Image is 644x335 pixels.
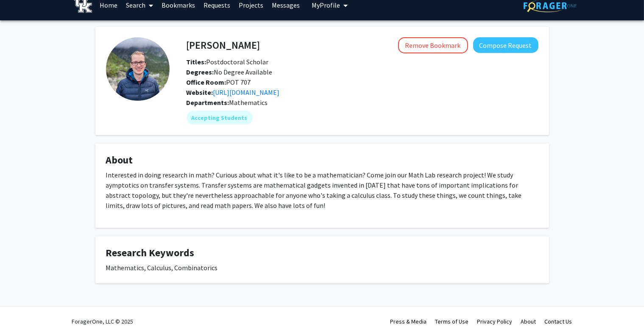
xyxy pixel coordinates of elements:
button: Compose Request to David Mehrle [473,37,538,53]
iframe: Chat [6,297,36,329]
a: Privacy Policy [477,318,513,325]
span: My Profile [312,1,340,9]
mat-chip: Accepting Students [187,111,253,125]
b: Departments: [187,98,229,107]
a: Contact Us [545,318,572,325]
a: Opens in a new tab [213,88,280,97]
a: Press & Media [390,318,427,325]
span: Postdoctoral Scholar [187,58,269,66]
b: Office Room: [187,78,226,86]
b: Degrees: [187,68,214,76]
b: Titles: [187,58,206,66]
button: Remove Bookmark [398,37,468,53]
h4: Research Keywords [106,247,538,259]
span: No Degree Available [187,68,273,76]
b: Website: [187,88,213,97]
span: POT 707 [187,78,251,86]
span: Mathematics [229,98,268,107]
img: Profile Picture [106,37,170,101]
h4: [PERSON_NAME] [187,37,260,53]
div: Mathematics, Calculus, Combinatorics [106,263,538,273]
p: Interested in doing research in math? Curious about what it's like to be a mathematician? Come jo... [106,170,538,210]
a: Terms of Use [435,318,469,325]
a: About [521,318,536,325]
h4: About [106,154,538,166]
